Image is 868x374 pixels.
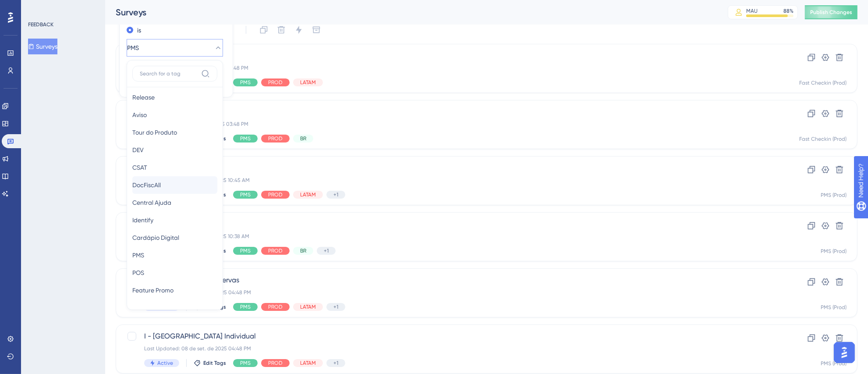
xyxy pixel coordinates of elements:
span: PROD [268,303,283,310]
button: POS [132,264,217,281]
button: PMS [127,39,223,57]
div: Last Updated: 12 de set. de 2025 03:48 PM [144,64,759,71]
div: Fast Checkin (Prod) [799,79,847,86]
span: Aviso [132,110,147,120]
span: Fast Check-in [144,107,759,117]
span: +1 [324,247,329,254]
span: BR [300,135,306,142]
span: PROD [268,191,283,198]
div: Last Updated: 12 de set. de 2025 03:48 PM [144,121,759,128]
div: 88 % [783,7,794,14]
span: Need Help? [21,2,55,13]
span: +1 [333,191,338,198]
span: DEV [132,145,144,155]
span: PMS [240,303,251,310]
span: POS [132,267,144,278]
span: PROD [268,79,283,86]
span: I - Check-in Exprés [144,163,759,173]
button: Publish Changes [805,5,857,19]
span: Active [157,360,173,367]
input: Search for a tag [140,70,198,77]
span: I - [GEOGRAPHIC_DATA] Individual [144,331,759,342]
span: Publish Changes [810,9,852,16]
button: Feature Promo [132,281,217,299]
button: Tour do Produto [132,124,217,141]
span: PROD [268,247,283,254]
span: Fast Check-in [144,50,759,61]
button: Edit Tags [194,360,226,367]
span: LATAM [300,79,316,86]
span: Edit Tags [203,360,226,367]
div: FEEDBACK [28,21,53,28]
div: Last Updated: 08 de set. de 2025 04:48 PM [144,289,759,296]
div: MAU [746,7,758,14]
span: PROD [268,135,283,142]
div: PMS (Prod) [821,360,847,367]
span: Central Ajuda [132,197,171,208]
span: LATAM [300,360,316,367]
span: LATAM [300,191,316,198]
span: PMS [240,191,251,198]
span: Identify [132,215,153,225]
span: Feature Promo [132,285,174,296]
button: DocFiscAll [132,176,217,194]
button: Aviso [132,106,217,124]
button: CSAT [132,159,217,176]
button: DEV [132,141,217,159]
div: Last Updated: 09 de set. de 2025 10:45 AM [144,177,759,184]
button: Cardápio Digital [132,229,217,246]
div: PMS (Prod) [821,248,847,255]
div: Last Updated: 09 de set. de 2025 10:38 AM [144,233,759,240]
span: I - Operação de Caixa [144,219,759,229]
span: Release [132,92,155,103]
span: PMS [240,247,251,254]
div: Fast Checkin (Prod) [799,135,847,142]
span: PMS [240,79,251,86]
span: I - Nueva Edición de Reservas [144,275,759,285]
span: +1 [333,303,338,310]
span: LATAM [300,303,316,310]
span: +1 [333,360,338,367]
iframe: UserGuiding AI Assistant Launcher [831,339,857,366]
button: PMS [132,246,217,264]
div: Last Updated: 08 de set. de 2025 04:48 PM [144,345,759,352]
button: Release [132,89,217,106]
span: PROD [268,360,283,367]
button: Surveys [28,39,57,54]
div: Surveys [116,6,706,18]
span: PMS [127,43,139,53]
div: PMS (Prod) [821,192,847,199]
label: is [137,25,141,36]
span: BR [300,247,306,254]
span: PMS [132,250,144,260]
button: Identify [132,211,217,229]
span: DocFiscAll [132,180,161,190]
span: PMS [240,360,251,367]
span: PMS [240,135,251,142]
span: Cardápio Digital [132,232,179,243]
button: Central Ajuda [132,194,217,211]
span: Tour do Produto [132,127,177,138]
div: PMS (Prod) [821,304,847,311]
span: CSAT [132,162,147,173]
